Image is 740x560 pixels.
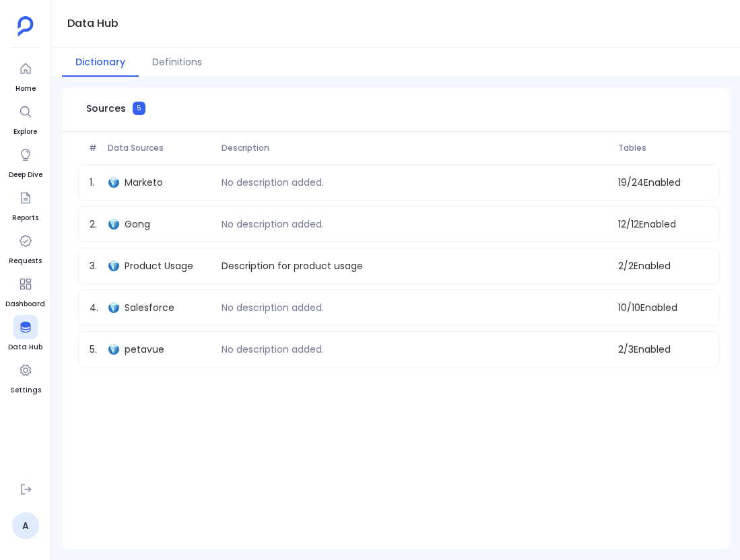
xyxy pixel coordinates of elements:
span: Marketo [125,176,163,189]
p: Description for product usage [216,259,368,273]
a: Requests [9,229,42,267]
span: Salesforce [125,301,174,314]
span: Settings [10,385,41,396]
span: Dashboard [5,299,45,310]
p: No description added. [216,343,329,356]
span: 4 . [84,301,103,314]
a: Settings [10,358,41,396]
span: Data Sources [102,143,215,153]
a: Data Hub [8,315,42,353]
span: 3 . [84,259,103,273]
a: Reports [12,186,38,223]
a: Explore [13,100,38,137]
span: Explore [13,127,38,137]
span: 19 / 24 Enabled [613,176,713,189]
span: # [83,143,102,153]
a: Dashboard [5,272,45,310]
span: Tables [613,143,714,153]
span: Requests [9,256,42,267]
h1: Data Hub [67,14,119,33]
p: No description added. [216,176,329,189]
span: Data Hub [8,342,42,353]
a: Deep Dive [9,143,42,180]
span: 5 [133,102,145,115]
img: petavue logo [18,16,34,36]
span: 2 / 3 Enabled [613,343,713,356]
a: A [12,512,39,539]
span: 2 . [84,217,103,231]
p: No description added. [216,301,329,314]
span: petavue [125,343,164,356]
span: 5 . [84,343,103,356]
span: Description [216,143,613,153]
span: Deep Dive [9,170,42,180]
button: Definitions [139,48,215,77]
span: 12 / 12 Enabled [613,217,713,231]
span: Gong [125,217,150,231]
span: Reports [12,213,38,223]
p: No description added. [216,217,329,231]
span: Home [13,83,38,94]
button: Dictionary [62,48,139,77]
span: 10 / 10 Enabled [613,301,713,314]
span: 1 . [84,176,103,189]
a: Home [13,57,38,94]
span: Sources [86,102,126,115]
span: Product Usage [125,259,193,273]
span: 2 / 2 Enabled [613,259,713,273]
